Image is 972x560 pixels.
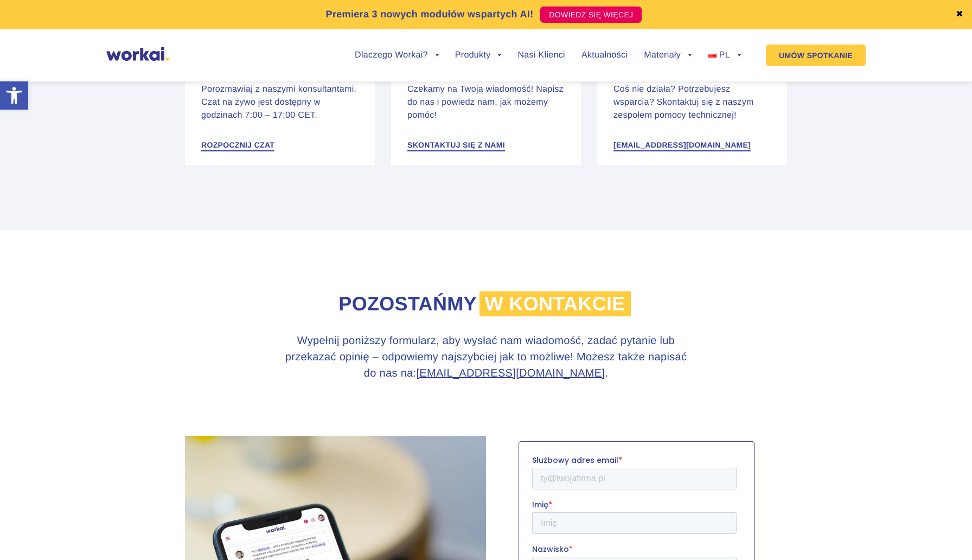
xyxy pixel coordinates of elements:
a: Wyślij nam wiadomość Czekamy na Twoją wiadomość! Napisz do nas i powiedz nam, jak możemy pomóc! S... [383,5,589,173]
span: Rozpocznij czat [201,141,274,149]
h2: Pozostańmy [185,291,787,317]
a: ✖ [956,10,963,19]
span: PL [719,50,730,60]
a: Dlaczego Workai? [355,51,439,60]
a: Produkty [455,51,502,60]
div: Widżet czatu [777,408,972,560]
a: Polityki prywatności [138,200,203,209]
span: Skontaktuj się z nami [407,141,505,149]
a: Materiały [644,51,692,60]
p: Premiera 3 nowych modułów wspartych AI! [326,7,534,22]
h3: Wypełnij poniższy formularz, aby wysłać nam wiadomość, zadać pytanie lub przekazać opinię – odpow... [283,333,689,381]
span: [EMAIL_ADDRESS][DOMAIN_NAME] [613,141,751,149]
p: Porozmawiaj z naszymi konsultantami. Czat na żywo jest dostępny w godzinach 7:00 – 17:00 CET. [201,83,359,122]
a: online 7-17 CET Czat na żywo Porozmawiaj z naszymi konsultantami. Czat na żywo jest dostępny w go... [177,5,383,173]
p: Coś nie działa? Potrzebujesz wsparcia? Skontaktuj się z naszym zespołem pomocy technicznej! [613,83,771,122]
span: w kontakcie [479,291,631,316]
p: Czekamy na Twoją wiadomość! Napisz do nas i powiedz nam, jak możemy pomóc! [407,83,565,122]
p: wiadomości e-mail [14,280,80,289]
iframe: Chat Widget [777,408,972,560]
a: DOWIEDZ SIĘ WIĘCEJ [540,7,642,23]
a: Kontakt z supportem Coś nie działa? Potrzebujesz wsparcia? Skontaktuj się z naszym zespołem pomoc... [589,5,795,173]
a: Aktualności [581,51,628,60]
a: UMÓW SPOTKANIE [766,44,866,66]
input: wiadomości e-mail [3,282,10,289]
a: Nasi Klienci [517,51,565,60]
a: [EMAIL_ADDRESS][DOMAIN_NAME] [416,367,605,379]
